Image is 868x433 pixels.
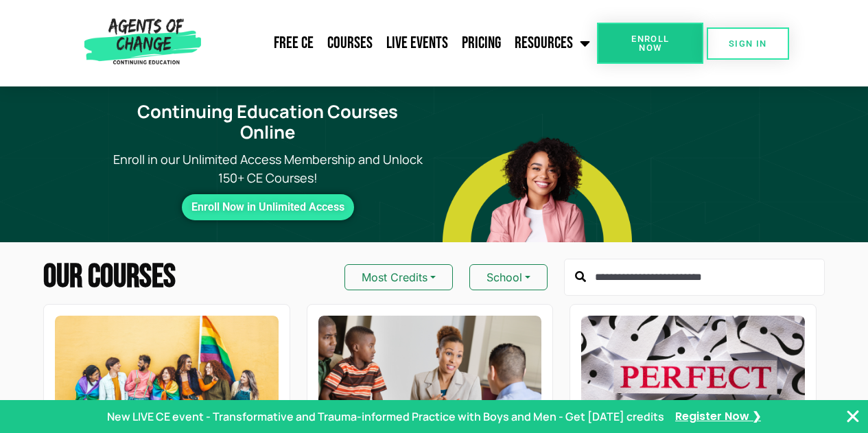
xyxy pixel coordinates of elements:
[597,23,703,64] a: Enroll Now
[267,26,320,60] a: Free CE
[43,261,176,294] h2: Our Courses
[508,26,597,60] a: Resources
[619,34,681,52] span: Enroll Now
[191,204,344,211] span: Enroll Now in Unlimited Access
[845,408,861,425] button: Close Banner
[207,26,597,60] nav: Menu
[182,194,354,220] a: Enroll Now in Unlimited Access
[707,27,789,60] a: SIGN IN
[320,26,379,60] a: Courses
[469,264,548,290] button: School
[344,264,453,290] button: Most Credits
[107,408,664,425] p: New LIVE CE event - Transformative and Trauma-informed Practice with Boys and Men - Get [DATE] cr...
[379,26,455,60] a: Live Events
[110,102,425,143] h1: Continuing Education Courses Online
[729,39,767,48] span: SIGN IN
[455,26,508,60] a: Pricing
[102,150,434,187] p: Enroll in our Unlimited Access Membership and Unlock 150+ CE Courses!
[675,409,761,424] a: Register Now ❯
